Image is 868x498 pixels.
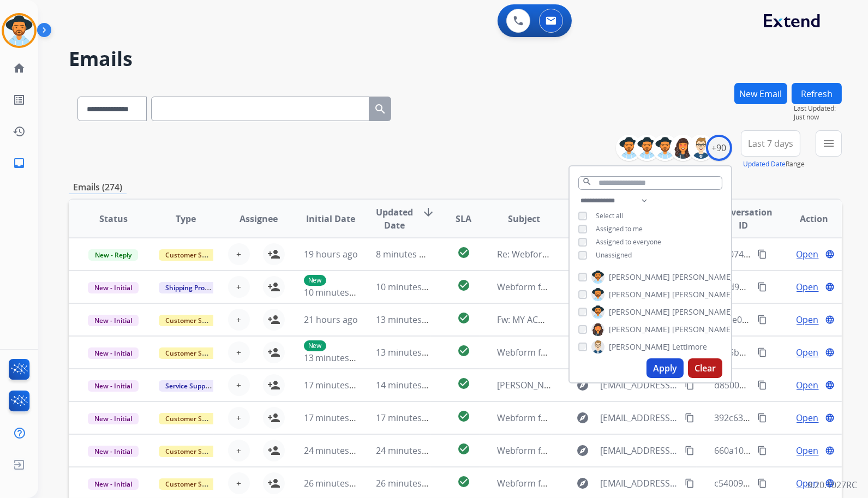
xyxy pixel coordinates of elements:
[825,413,835,423] mat-icon: language
[228,440,250,461] button: +
[792,83,842,104] button: Refresh
[88,347,139,359] span: New - Initial
[757,478,767,488] mat-icon: content_copy
[457,344,470,357] mat-icon: check_circle
[769,200,842,238] th: Action
[267,444,280,457] mat-icon: person_add
[672,324,733,335] span: [PERSON_NAME]
[236,411,241,424] span: +
[596,224,643,233] span: Assigned to me
[596,237,661,247] span: Assigned to everyone
[457,377,470,390] mat-icon: check_circle
[69,48,842,70] h2: Emails
[797,379,819,392] span: Open
[646,358,684,378] button: Apply
[236,379,241,392] span: +
[457,410,470,423] mat-icon: check_circle
[304,379,367,391] span: 17 minutes ago
[304,286,367,298] span: 10 minutes ago
[88,478,139,490] span: New - Initial
[88,282,139,293] span: New - Initial
[825,315,835,325] mat-icon: language
[304,314,358,326] span: 21 hours ago
[304,412,367,424] span: 17 minutes ago
[304,248,358,260] span: 19 hours ago
[228,472,250,494] button: +
[13,125,26,138] mat-icon: history
[609,307,670,317] span: [PERSON_NAME]
[376,346,439,358] span: 13 minutes ago
[69,181,127,194] p: Emails (274)
[757,282,767,292] mat-icon: content_copy
[596,250,632,260] span: Unassigned
[797,411,819,424] span: Open
[159,249,230,261] span: Customer Support
[757,315,767,325] mat-icon: content_copy
[497,445,744,457] span: Webform from [EMAIL_ADDRESS][DOMAIN_NAME] on [DATE]
[797,313,819,326] span: Open
[609,341,670,352] span: [PERSON_NAME]
[609,272,670,283] span: [PERSON_NAME]
[825,249,835,259] mat-icon: language
[88,380,139,392] span: New - Initial
[376,248,434,260] span: 8 minutes ago
[757,413,767,423] mat-icon: content_copy
[757,446,767,455] mat-icon: content_copy
[159,478,230,490] span: Customer Support
[236,313,241,326] span: +
[376,206,413,232] span: Updated Date
[228,374,250,396] button: +
[609,289,670,300] span: [PERSON_NAME]
[376,379,439,391] span: 14 minutes ago
[236,280,241,293] span: +
[4,15,34,46] img: avatar
[685,446,695,455] mat-icon: content_copy
[236,477,241,490] span: +
[376,477,439,489] span: 26 minutes ago
[822,137,835,150] mat-icon: menu
[13,157,26,170] mat-icon: inbox
[376,281,439,293] span: 10 minutes ago
[497,412,744,424] span: Webform from [EMAIL_ADDRESS][DOMAIN_NAME] on [DATE]
[159,315,230,326] span: Customer Support
[757,380,767,390] mat-icon: content_copy
[176,212,196,225] span: Type
[794,104,842,113] span: Last Updated:
[236,444,241,457] span: +
[576,477,589,490] mat-icon: explore
[743,160,786,169] button: Updated Date
[159,380,221,392] span: Service Support
[508,212,540,225] span: Subject
[582,177,592,187] mat-icon: search
[734,83,787,104] button: New Email
[672,307,733,317] span: [PERSON_NAME]
[228,309,250,331] button: +
[159,347,230,359] span: Customer Support
[600,379,679,392] span: [EMAIL_ADDRESS][DOMAIN_NAME][DATE]
[685,413,695,423] mat-icon: content_copy
[376,314,439,326] span: 13 minutes ago
[714,206,773,232] span: Conversation ID
[794,113,842,122] span: Just now
[457,442,470,455] mat-icon: check_circle
[688,358,722,378] button: Clear
[304,340,326,351] p: New
[267,280,280,293] mat-icon: person_add
[672,289,733,300] span: [PERSON_NAME]
[457,246,470,259] mat-icon: check_circle
[228,243,250,265] button: +
[797,248,819,261] span: Open
[267,411,280,424] mat-icon: person_add
[757,347,767,357] mat-icon: content_copy
[13,93,26,106] mat-icon: list_alt
[576,379,589,392] mat-icon: explore
[267,313,280,326] mat-icon: person_add
[88,315,139,326] span: New - Initial
[159,282,234,293] span: Shipping Protection
[596,211,623,220] span: Select all
[600,444,679,457] span: [EMAIL_ADDRESS][DOMAIN_NAME]
[600,411,679,424] span: [EMAIL_ADDRESS][DOMAIN_NAME]
[576,411,589,424] mat-icon: explore
[99,212,128,225] span: Status
[497,281,744,293] span: Webform from [EMAIL_ADDRESS][DOMAIN_NAME] on [DATE]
